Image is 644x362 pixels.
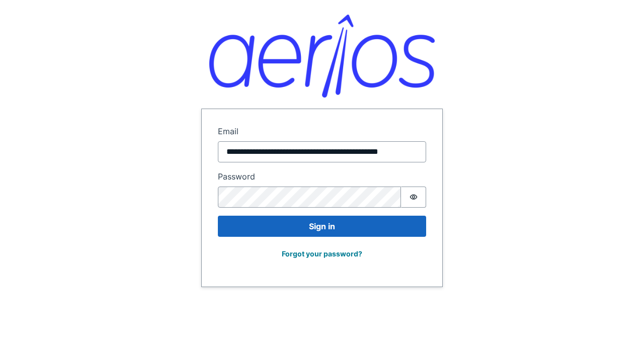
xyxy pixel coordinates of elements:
[401,187,426,208] button: Show password
[218,216,426,237] button: Sign in
[275,245,369,262] button: Forgot your password?
[218,125,426,137] label: Email
[218,170,426,183] label: Password
[209,15,435,98] img: Aerios logo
